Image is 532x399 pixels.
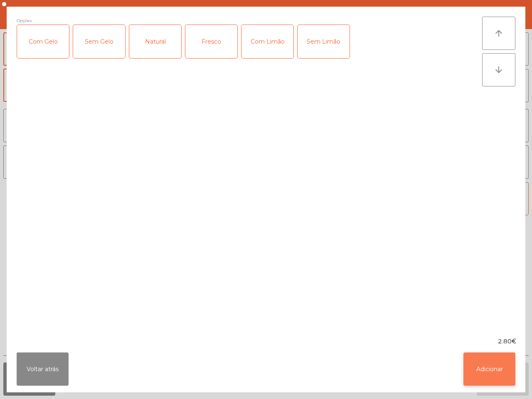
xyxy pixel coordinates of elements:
button: arrow_downward [482,53,515,86]
div: Com Limão [241,25,293,58]
div: Com Gelo [17,25,69,58]
span: Opções [17,17,32,25]
button: arrow_upward [482,17,515,50]
button: Adicionar [463,352,515,386]
div: Natural [129,25,181,58]
div: Sem Gelo [73,25,125,58]
i: arrow_downward [494,65,504,75]
div: 2.80€ [7,337,525,346]
i: arrow_upward [494,28,504,38]
div: Sem Limão [298,25,350,58]
button: Voltar atrás [17,352,69,386]
div: Fresco [185,25,237,58]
